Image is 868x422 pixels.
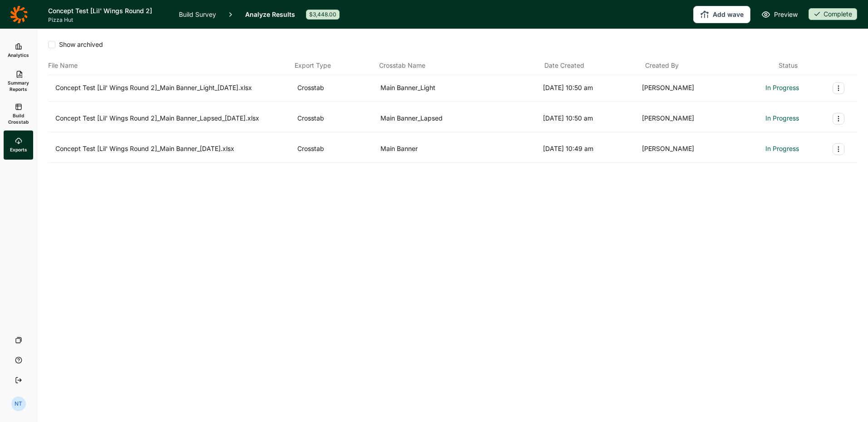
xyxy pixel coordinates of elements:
[645,60,742,71] div: Created By
[7,80,30,92] span: Summary Reports
[4,36,33,65] a: Analytics
[693,6,750,23] button: Add wave
[779,60,798,71] div: Status
[809,8,857,20] div: Complete
[380,82,539,94] div: Main Banner_Light
[765,82,799,93] span: In Progress
[543,113,638,125] div: [DATE] 10:50 am
[55,40,103,49] span: Show archived
[380,113,539,125] div: Main Banner_Lapsed
[297,113,377,125] div: Crosstab
[48,5,168,16] h1: Concept Test [Lil' Wings Round 2]
[10,146,27,153] span: Exports
[833,82,844,94] button: Export Actions
[809,8,857,21] button: Complete
[306,10,340,20] div: $3,448.00
[761,9,798,20] a: Preview
[642,143,737,155] div: [PERSON_NAME]
[297,82,377,94] div: Crosstab
[642,82,737,94] div: [PERSON_NAME]
[48,16,168,24] span: Pizza Hut
[379,60,541,71] div: Crosstab Name
[765,143,799,154] span: In Progress
[833,143,844,155] button: Export Actions
[4,98,33,131] a: Build Crosstab
[642,113,737,125] div: [PERSON_NAME]
[295,60,375,71] div: Export Type
[48,60,291,71] div: File Name
[55,82,294,94] div: Concept Test [Lil' Wings Round 2]_Main Banner_Light_[DATE].xlsx
[543,82,638,94] div: [DATE] 10:50 am
[544,60,641,71] div: Date Created
[543,143,638,155] div: [DATE] 10:49 am
[55,113,294,125] div: Concept Test [Lil' Wings Round 2]_Main Banner_Lapsed_[DATE].xlsx
[380,143,539,155] div: Main Banner
[297,143,377,155] div: Crosstab
[774,9,798,20] span: Preview
[4,65,33,98] a: Summary Reports
[833,113,844,125] button: Export Actions
[7,112,30,125] span: Build Crosstab
[8,52,29,58] span: Analytics
[765,113,799,124] span: In Progress
[4,131,33,160] a: Exports
[11,397,26,411] div: NT
[55,143,294,155] div: Concept Test [Lil' Wings Round 2]_Main Banner_[DATE].xlsx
